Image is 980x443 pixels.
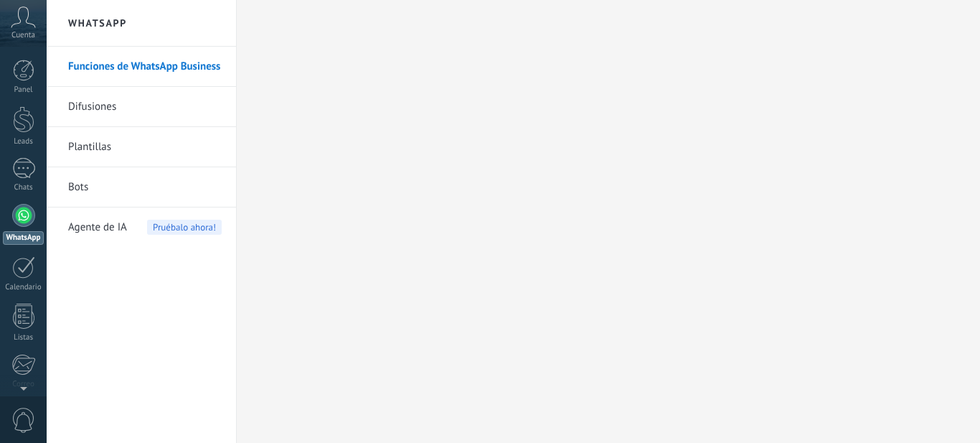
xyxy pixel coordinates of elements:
span: Agente de IA [68,207,127,248]
div: Panel [3,85,44,95]
li: Funciones de WhatsApp Business [47,47,236,87]
div: Calendario [3,283,44,292]
li: Bots [47,167,236,207]
span: Pruébalo ahora! [147,220,222,235]
span: Cuenta [11,31,35,40]
li: Difusiones [47,87,236,127]
a: Funciones de WhatsApp Business [68,47,222,87]
a: Agente de IAPruébalo ahora! [68,207,222,248]
a: Bots [68,167,222,207]
a: Difusiones [68,87,222,127]
a: Plantillas [68,127,222,167]
li: Plantillas [47,127,236,167]
li: Agente de IA [47,207,236,247]
div: Leads [3,137,44,146]
div: WhatsApp [3,231,44,245]
div: Chats [3,183,44,192]
div: Listas [3,333,44,342]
